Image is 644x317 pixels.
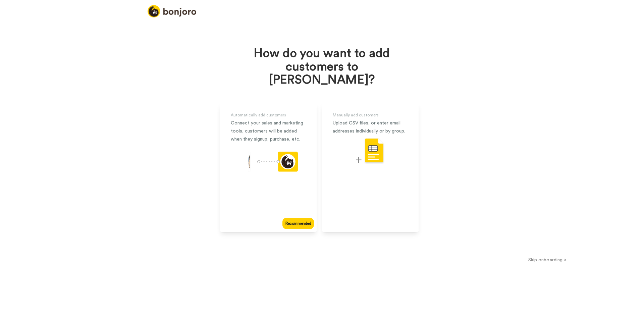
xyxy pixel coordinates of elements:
div: Recommended [282,218,314,229]
button: Skip onboarding > [451,256,644,263]
div: Automatically add customers [231,111,306,119]
h1: How do you want to add customers to [PERSON_NAME]? [247,47,397,87]
img: logo_full.png [148,5,196,17]
div: animation [239,152,298,174]
div: Connect your sales and marketing tools, customers will be added when they signup, purchase, etc. [231,119,306,143]
div: Manually add customers [333,111,408,119]
div: Upload CSV files, or enter email addresses individually or by group. [333,119,408,135]
img: csv-upload.svg [356,138,385,164]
